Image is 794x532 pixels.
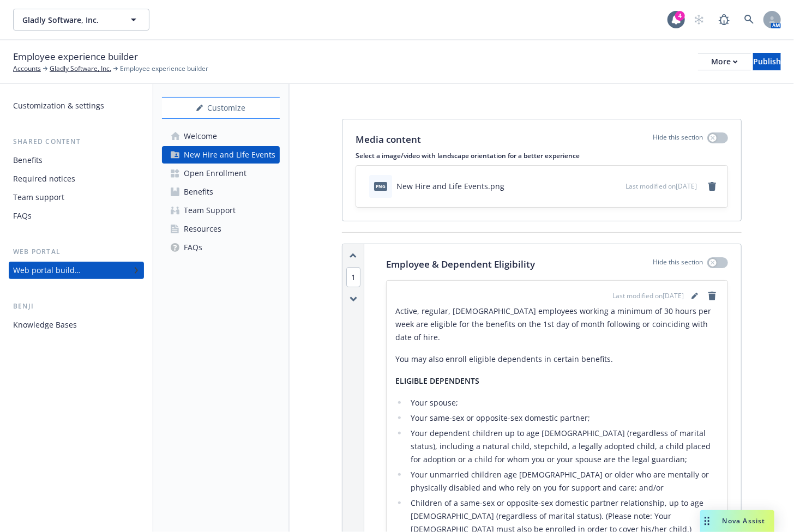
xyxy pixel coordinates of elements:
[13,189,64,206] div: Team support
[162,165,280,182] a: Open Enrollment
[184,165,246,182] div: Open Enrollment
[9,301,144,312] div: Benji
[162,202,280,219] a: Team Support
[162,97,280,119] button: Customize
[184,146,275,164] div: New Hire and Life Events
[346,271,360,283] button: 1
[713,9,735,31] a: Report a Bug
[13,64,41,74] a: Accounts
[13,170,75,188] div: Required notices
[13,262,81,279] div: Web portal builder
[386,257,535,271] p: Employee & Dependent Eligibility
[395,305,719,344] p: Active, regular, [DEMOGRAPHIC_DATA] employees working a minimum of 30 hours per week are eligible...
[407,396,719,409] li: Your spouse;
[700,510,774,532] button: Nova Assist
[711,53,738,70] div: More
[184,183,213,201] div: Benefits
[9,97,144,114] a: Customization & settings
[407,427,719,466] li: Your dependent children up to age [DEMOGRAPHIC_DATA] (regardless of marital status), including a ...
[13,316,77,334] div: Knowledge Bases
[700,510,714,532] div: Drag to move
[706,289,719,303] a: remove
[688,9,710,31] a: Start snowing
[9,262,144,279] a: Web portal builder
[9,136,144,147] div: Shared content
[162,220,280,238] a: Resources
[356,132,421,147] p: Media content
[653,257,703,271] p: Hide this section
[9,152,144,169] a: Benefits
[162,239,280,256] a: FAQs
[688,289,701,303] a: editPencil
[395,353,719,366] p: You may also enroll eligible dependents in certain benefits.
[9,207,144,225] a: FAQs
[13,207,32,225] div: FAQs
[184,220,221,238] div: Resources
[753,53,781,70] button: Publish
[162,146,280,164] a: New Hire and Life Events
[162,128,280,145] a: Welcome
[723,516,766,525] span: Nova Assist
[50,64,111,74] a: Gladly Software, Inc.
[13,97,104,114] div: Customization & settings
[611,180,621,192] button: preview file
[120,64,208,74] span: Employee experience builder
[407,468,719,494] li: Your unmarried children age [DEMOGRAPHIC_DATA] or older who are mentally or physically disabled a...
[184,202,236,219] div: Team Support
[653,132,703,147] p: Hide this section
[13,9,149,31] button: Gladly Software, Inc.
[13,152,43,169] div: Benefits
[698,53,751,70] button: More
[356,151,728,160] p: Select a image/video with landscape orientation for a better experience
[396,180,504,192] div: New Hire and Life Events.png
[184,128,217,145] div: Welcome
[13,50,138,64] span: Employee experience builder
[612,291,684,301] span: Last modified on [DATE]
[625,182,697,191] span: Last modified on [DATE]
[407,412,719,425] li: Your same-sex or opposite-sex domestic partner;
[675,11,685,21] div: 4
[346,267,360,287] span: 1
[753,53,781,70] div: Publish
[9,189,144,206] a: Team support
[9,170,144,188] a: Required notices
[9,246,144,257] div: Web portal
[184,239,202,256] div: FAQs
[374,182,387,190] span: png
[738,9,760,31] a: Search
[395,376,479,386] strong: ELIGIBLE DEPENDENTS
[162,183,280,201] a: Benefits
[162,98,280,118] div: Customize
[9,316,144,334] a: Knowledge Bases
[706,180,719,193] a: remove
[594,180,603,192] button: download file
[22,14,117,26] span: Gladly Software, Inc.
